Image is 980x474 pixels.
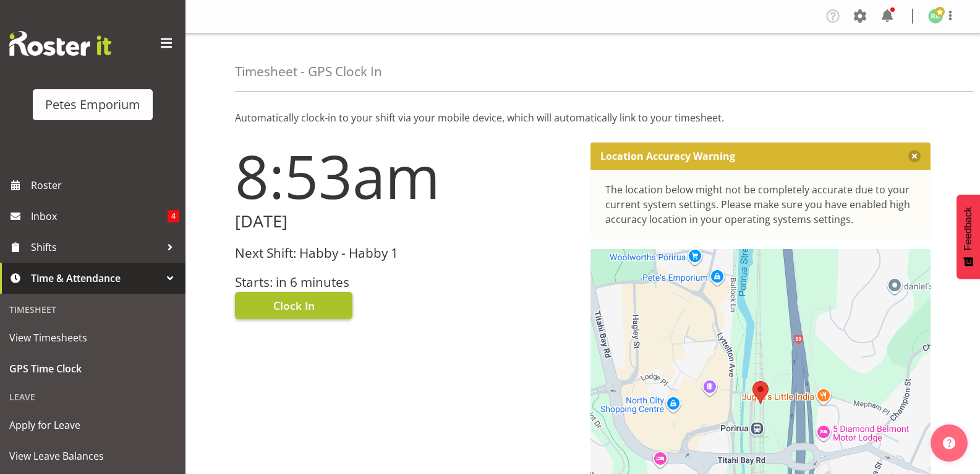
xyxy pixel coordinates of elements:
[9,447,176,465] span: View Leave Balances
[928,9,943,24] img: ruth-robertson-taylor722.jpg
[957,195,980,279] button: Feedback - Show survey
[605,182,916,227] div: The location below might not be completely accurate due to your current system settings. Please m...
[235,143,576,209] h1: 8:53am
[600,150,735,162] p: Location Accuracy Warning
[31,176,179,195] span: Roster
[168,210,179,222] span: 4
[45,95,140,114] div: Petes Emporium
[31,207,168,226] span: Inbox
[9,328,176,347] span: View Timesheets
[9,416,176,434] span: Apply for Leave
[31,269,161,287] span: Time & Attendance
[235,64,382,79] h4: Timesheet - GPS Clock In
[9,31,111,56] img: Rosterit website logo
[3,441,182,472] a: View Leave Balances
[235,212,576,231] h2: [DATE]
[943,437,955,449] img: help-xxl-2.png
[3,353,182,384] a: GPS Time Clock
[9,359,176,378] span: GPS Time Clock
[235,292,352,319] button: Clock In
[3,384,182,410] div: Leave
[3,410,182,441] a: Apply for Leave
[3,297,182,322] div: Timesheet
[908,150,921,162] button: Close message
[235,110,931,125] p: Automatically clock-in to your shift via your mobile device, which will automatically link to you...
[273,297,315,314] span: Clock In
[963,207,974,250] span: Feedback
[235,246,576,260] h3: Next Shift: Habby - Habby 1
[3,322,182,353] a: View Timesheets
[31,238,161,257] span: Shifts
[235,275,576,289] h3: Starts: in 6 minutes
